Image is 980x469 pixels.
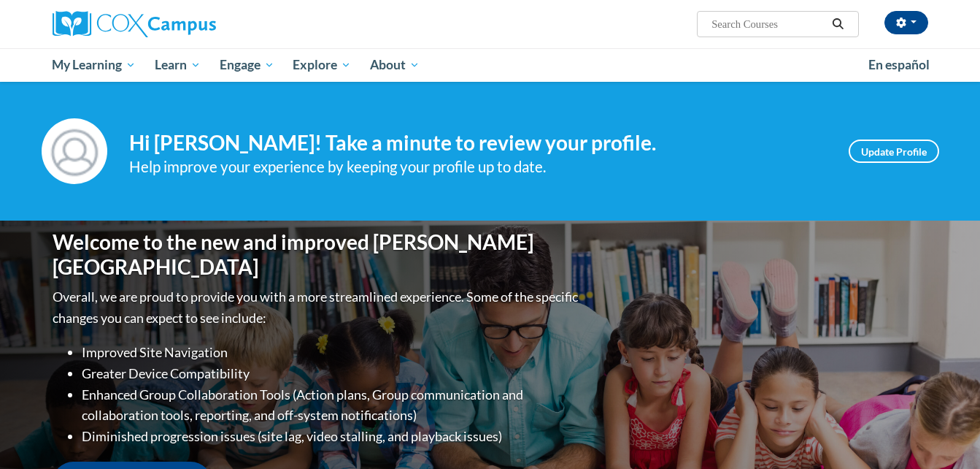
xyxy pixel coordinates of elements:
[82,426,582,447] li: Diminished progression issues (site lag, video stalling, and playback issues)
[859,50,939,80] a: En español
[82,342,582,363] li: Improved Site Navigation
[82,363,582,384] li: Greater Device Compatibility
[82,384,582,427] li: Enhanced Group Collaboration Tools (Action plans, Group communication and collaboration tools, re...
[53,230,582,279] h1: Welcome to the new and improved [PERSON_NAME][GEOGRAPHIC_DATA]
[53,11,216,37] img: Cox Campus
[220,56,274,74] span: Engage
[827,15,849,33] button: Search
[53,11,330,37] a: Cox Campus
[710,15,827,33] input: Search Courses
[849,140,939,163] a: Update Profile
[884,11,928,34] button: Account Settings
[370,56,420,74] span: About
[43,48,146,82] a: My Learning
[31,48,950,82] div: Main menu
[210,48,284,82] a: Engage
[293,56,351,74] span: Explore
[145,48,210,82] a: Learn
[155,56,201,74] span: Learn
[53,286,582,329] p: Overall, we are proud to provide you with a more streamlined experience. Some of the specific cha...
[129,131,827,156] h4: Hi [PERSON_NAME]! Take a minute to review your profile.
[42,118,107,184] img: Profile Image
[283,48,360,82] a: Explore
[129,155,827,179] div: Help improve your experience by keeping your profile up to date.
[360,48,429,82] a: About
[868,57,930,72] span: En español
[52,56,136,74] span: My Learning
